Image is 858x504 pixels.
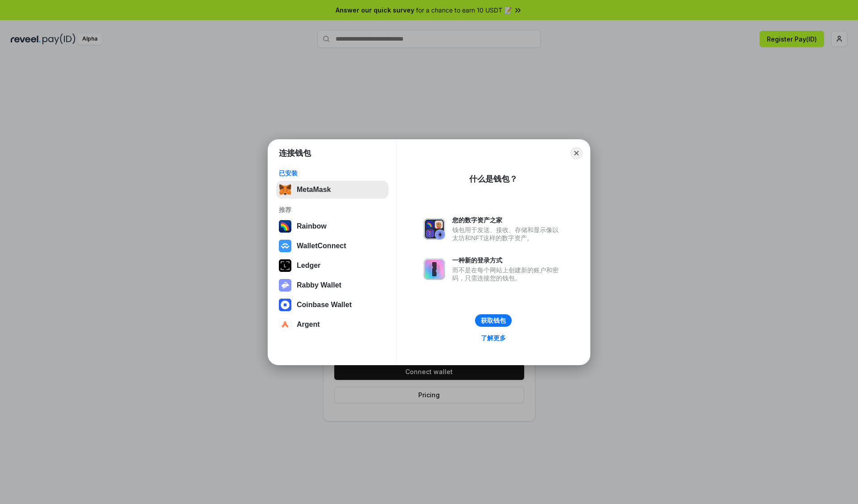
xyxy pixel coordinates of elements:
[481,317,506,325] div: 获取钱包
[475,332,511,344] a: 了解更多
[297,242,346,250] div: WalletConnect
[279,318,291,331] img: svg+xml,%3Csvg%20width%3D%2228%22%20height%3D%2228%22%20viewBox%3D%220%200%2028%2028%22%20fill%3D...
[279,299,291,311] img: svg+xml,%3Csvg%20width%3D%2228%22%20height%3D%2228%22%20viewBox%3D%220%200%2028%2028%22%20fill%3D...
[276,257,388,275] button: Ledger
[297,262,320,270] div: Ledger
[279,279,291,292] img: svg+xml,%3Csvg%20xmlns%3D%22http%3A%2F%2Fwww.w3.org%2F2000%2Fsvg%22%20fill%3D%22none%22%20viewBox...
[424,258,445,280] img: svg+xml,%3Csvg%20xmlns%3D%22http%3A%2F%2Fwww.w3.org%2F2000%2Fsvg%22%20fill%3D%22none%22%20viewBox...
[297,321,320,329] div: Argent
[279,220,291,233] img: svg+xml,%3Csvg%20width%3D%22120%22%20height%3D%22120%22%20viewBox%3D%220%200%20120%20120%22%20fil...
[424,218,445,240] img: svg+xml,%3Csvg%20xmlns%3D%22http%3A%2F%2Fwww.w3.org%2F2000%2Fsvg%22%20fill%3D%22none%22%20viewBox...
[276,181,388,199] button: MetaMask
[452,266,563,282] div: 而不是在每个网站上创建新的账户和密码，只需连接您的钱包。
[297,281,341,289] div: Rabby Wallet
[570,147,583,159] button: Close
[276,276,388,294] button: Rabby Wallet
[452,216,563,224] div: 您的数字资产之家
[279,169,386,177] div: 已安装
[297,186,331,194] div: MetaMask
[279,148,311,158] h1: 连接钱包
[279,206,386,214] div: 推荐
[481,334,506,342] div: 了解更多
[279,259,291,272] img: svg+xml,%3Csvg%20xmlns%3D%22http%3A%2F%2Fwww.w3.org%2F2000%2Fsvg%22%20width%3D%2228%22%20height%3...
[276,217,388,235] button: Rainbow
[276,296,388,314] button: Coinbase Wallet
[475,314,512,327] button: 获取钱包
[452,256,563,264] div: 一种新的登录方式
[279,240,291,252] img: svg+xml,%3Csvg%20width%3D%2228%22%20height%3D%2228%22%20viewBox%3D%220%200%2028%2028%22%20fill%3D...
[297,222,327,230] div: Rainbow
[469,174,517,184] div: 什么是钱包？
[297,301,352,309] div: Coinbase Wallet
[452,226,563,242] div: 钱包用于发送、接收、存储和显示像以太坊和NFT这样的数字资产。
[276,316,388,333] button: Argent
[279,183,291,196] img: svg+xml,%3Csvg%20fill%3D%22none%22%20height%3D%2233%22%20viewBox%3D%220%200%2035%2033%22%20width%...
[276,237,388,255] button: WalletConnect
